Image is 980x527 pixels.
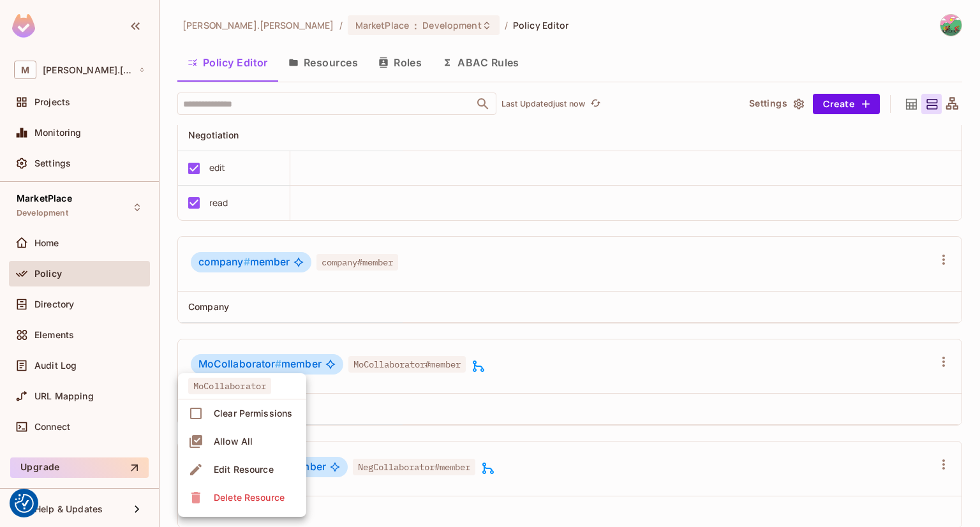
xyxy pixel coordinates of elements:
div: Delete Resource [214,491,285,504]
div: Allow All [214,435,253,448]
div: Edit Resource [214,463,274,476]
img: Revisit consent button [15,494,34,513]
div: Clear Permissions [214,407,292,420]
button: Consent Preferences [15,494,34,513]
span: MoCollaborator [188,378,271,394]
